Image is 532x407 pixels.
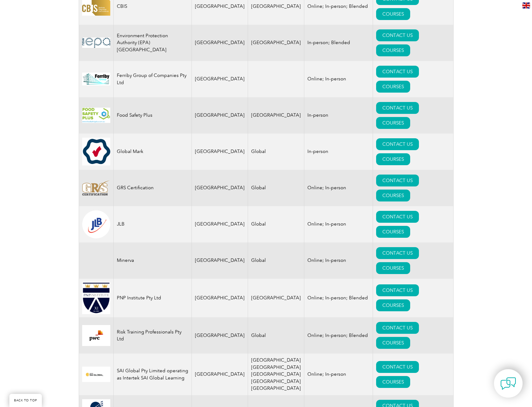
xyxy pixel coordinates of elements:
td: Global [248,317,304,354]
a: COURSES [376,117,410,129]
a: CONTACT US [376,211,419,223]
td: [GEOGRAPHIC_DATA] [191,317,248,354]
td: Online; In-person; Blended [304,317,373,354]
td: [GEOGRAPHIC_DATA] [191,134,248,170]
td: Food Safety Plus [113,97,191,134]
td: PNP Institute Pty Ltd [113,279,191,318]
a: CONTACT US [376,29,419,41]
td: [GEOGRAPHIC_DATA] [191,170,248,206]
td: Risk Training Professionals Pty Ltd [113,317,191,354]
a: CONTACT US [376,102,419,114]
td: Global [248,242,304,279]
a: COURSES [376,153,410,165]
td: [GEOGRAPHIC_DATA] [191,97,248,134]
td: Online; In-person [304,354,373,395]
img: 52661cd0-8de2-ef11-be1f-002248955c5a-logo.jpg [82,73,110,86]
img: 152a24ac-d9bc-ea11-a814-000d3a79823d-logo.png [82,325,110,346]
img: 7f517d0d-f5a0-ea11-a812-000d3ae11abd%20-logo.png [82,180,110,196]
a: CONTACT US [376,284,419,296]
a: COURSES [376,190,410,201]
a: COURSES [376,44,410,56]
td: [GEOGRAPHIC_DATA] [248,25,304,61]
img: eb2924ac-d9bc-ea11-a814-000d3a79823d-logo.jpg [82,138,110,165]
td: In-person [304,134,373,170]
td: In-person [304,97,373,134]
a: COURSES [376,226,410,238]
img: 212a24ac-d9bc-ea11-a814-000d3a79823d-logo.png [82,367,110,382]
td: Global [248,170,304,206]
td: [GEOGRAPHIC_DATA] [GEOGRAPHIC_DATA] [GEOGRAPHIC_DATA] [GEOGRAPHIC_DATA] [GEOGRAPHIC_DATA] [248,354,304,395]
td: Online; In-person [304,206,373,242]
a: BACK TO TOP [9,394,42,407]
a: COURSES [376,262,410,274]
td: [GEOGRAPHIC_DATA] [191,354,248,395]
td: [GEOGRAPHIC_DATA] [191,61,248,97]
img: 0b2a24ac-d9bc-ea11-a814-000d3a79823d-logo.jpg [82,38,110,48]
td: [GEOGRAPHIC_DATA] [248,97,304,134]
a: CONTACT US [376,322,419,334]
img: contact-chat.png [500,376,516,391]
td: [GEOGRAPHIC_DATA] [191,279,248,318]
td: SAI Global Pty Limited operating as Intertek SAI Global Learning [113,354,191,395]
td: [GEOGRAPHIC_DATA] [191,25,248,61]
td: Global [248,134,304,170]
a: CONTACT US [376,361,419,373]
td: GRS Certification [113,170,191,206]
a: COURSES [376,81,410,93]
a: COURSES [376,299,410,311]
td: Online; In-person [304,61,373,97]
td: Global [248,206,304,242]
a: CONTACT US [376,247,419,259]
td: Ferriby Group of Companies Pty Ltd [113,61,191,97]
a: CONTACT US [376,175,419,186]
a: CONTACT US [376,138,419,150]
td: [GEOGRAPHIC_DATA] [191,206,248,242]
td: Environment Protection Authority (EPA) [GEOGRAPHIC_DATA] [113,25,191,61]
img: ea24547b-a6e0-e911-a812-000d3a795b83-logo.jpg [82,282,110,314]
td: In-person; Blended [304,25,373,61]
img: en [522,3,530,8]
td: Online; In-person; Blended [304,279,373,318]
td: [GEOGRAPHIC_DATA] [191,242,248,279]
td: JLB [113,206,191,242]
a: COURSES [376,8,410,20]
a: COURSES [376,337,410,349]
td: [GEOGRAPHIC_DATA] [248,279,304,318]
td: Global Mark [113,134,191,170]
img: fd2924ac-d9bc-ea11-a814-000d3a79823d-logo.png [82,210,110,238]
img: e52924ac-d9bc-ea11-a814-000d3a79823d-logo.png [82,108,110,123]
td: Minerva [113,242,191,279]
a: COURSES [376,376,410,388]
a: CONTACT US [376,66,419,78]
td: Online; In-person [304,170,373,206]
td: Online; In-person [304,242,373,279]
